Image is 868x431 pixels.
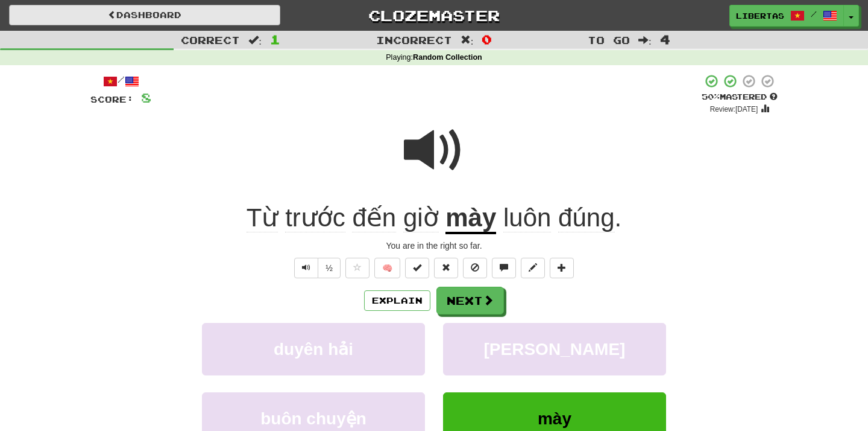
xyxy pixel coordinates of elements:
[445,203,496,234] u: mày
[811,10,817,18] span: /
[710,105,758,113] small: Review: [DATE]
[413,53,482,62] strong: Random Collection
[9,5,280,25] a: Dashboard
[638,35,652,45] span: :
[463,258,487,278] button: Ignore sentence (alt+i)
[298,5,570,26] a: Clozemaster
[90,74,151,89] div: /
[550,258,574,278] button: Add to collection (alt+a)
[292,258,341,278] div: Text-to-speech controls
[484,340,626,359] span: [PERSON_NAME]
[702,92,720,101] span: 50 %
[492,258,516,278] button: Discuss sentence (alt+u)
[729,5,844,27] a: Libertas /
[558,203,614,232] span: đúng
[364,290,430,311] button: Explain
[496,203,621,232] span: .
[702,92,778,103] div: Mastered
[405,258,429,278] button: Set this sentence to 100% Mastered (alt+m)
[503,203,551,232] span: luôn
[588,34,630,46] span: To go
[90,240,778,252] div: You are in the right so far.
[202,323,425,375] button: duyên hải
[294,258,318,278] button: Play sentence audio (ctl+space)
[434,258,458,278] button: Reset to 0% Mastered (alt+r)
[521,258,545,278] button: Edit sentence (alt+d)
[461,35,474,45] span: :
[660,32,670,46] span: 4
[181,34,240,46] span: Correct
[260,409,366,428] span: buôn chuyện
[270,32,280,46] span: 1
[274,340,353,359] span: duyên hải
[285,203,345,232] span: trước
[443,323,666,375] button: [PERSON_NAME]
[247,203,278,232] span: Từ
[345,258,370,278] button: Favorite sentence (alt+f)
[352,203,396,232] span: đến
[436,287,504,314] button: Next
[736,10,784,21] span: Libertas
[141,90,151,105] span: 8
[318,258,341,278] button: ½
[403,203,439,232] span: giờ
[90,94,134,104] span: Score:
[482,32,492,46] span: 0
[374,258,400,278] button: 🧠
[376,34,452,46] span: Incorrect
[538,409,571,428] span: mày
[248,35,262,45] span: :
